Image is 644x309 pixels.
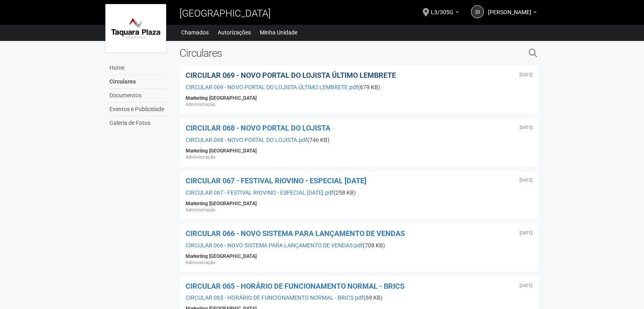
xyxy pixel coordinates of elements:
[186,189,533,196] div: (258 KB)
[186,148,533,154] div: Marketing [GEOGRAPHIC_DATA]
[520,231,533,236] div: Segunda-feira, 14 de julho de 2025 às 20:27
[186,154,533,161] div: Administração
[107,103,167,116] a: Eventos e Publicidade
[186,71,396,79] a: CIRCULAR 069 - NOVO PORTAL DO LOJISTA ÚLTIMO LEMBRETE
[186,253,533,260] div: Marketing [GEOGRAPHIC_DATA]
[488,10,537,17] a: [PERSON_NAME]
[218,27,251,38] a: Autorizações
[107,75,167,89] a: Circulares
[180,47,446,59] h2: Circulares
[186,84,533,91] div: (679 KB)
[186,176,366,185] a: CIRCULAR 067 - FESTIVAL RIOVINO - ESPECIAL [DATE]
[186,136,533,144] div: (746 KB)
[186,95,533,101] div: Marketing [GEOGRAPHIC_DATA]
[520,73,533,77] div: Sexta-feira, 22 de agosto de 2025 às 21:46
[431,1,454,15] span: L3/305G
[181,27,209,38] a: Chamados
[520,178,533,183] div: Terça-feira, 22 de julho de 2025 às 20:02
[186,124,330,132] a: CIRCULAR 068 - NOVO PORTAL DO LOJISTA
[180,8,271,19] span: [GEOGRAPHIC_DATA]
[520,125,533,130] div: Quinta-feira, 14 de agosto de 2025 às 15:00
[520,283,533,288] div: Quarta-feira, 2 de julho de 2025 às 21:27
[186,242,363,249] a: CIRCULAR 066 - NOVO SISTEMA PARA LANÇAMENTO DE VENDAS.pdf
[186,229,405,238] a: CIRCULAR 066 - NOVO SISTEMA PARA LANÇAMENTO DE VENDAS
[186,242,533,249] div: (708 KB)
[471,5,484,18] a: DI
[186,294,364,301] a: CIRCULAR 065 - HORÁRIO DE FUNCIONAMENTO NORMAL - BRICS.pdf
[186,294,533,301] div: (69 KB)
[107,116,167,130] a: Galeria de Fotos
[186,84,358,90] a: CIRCULAR 069 - NOVO PORTAL DO LOJISTA ÚLTIMO LEMBRETE.pdf
[186,207,533,213] div: Administração
[488,1,531,15] span: Denny Iost
[107,61,167,75] a: Home
[260,27,297,38] a: Minha Unidade
[186,101,533,108] div: Administração
[186,260,533,266] div: Administração
[186,282,404,290] a: CIRCULAR 065 - HORÁRIO DE FUNCIONAMENTO NORMAL - BRICS
[186,189,334,196] a: CIRCULAR 067 - FESTIVAL RIOVINO - ESPECIAL [DATE].pdf
[186,200,533,207] div: Marketing [GEOGRAPHIC_DATA]
[105,4,166,53] img: logo.jpg
[107,89,167,103] a: Documentos
[431,10,459,17] a: L3/305G
[186,137,307,143] a: CIRCULAR 068 - NOVO PORTAL DO LOJISTA.pdf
